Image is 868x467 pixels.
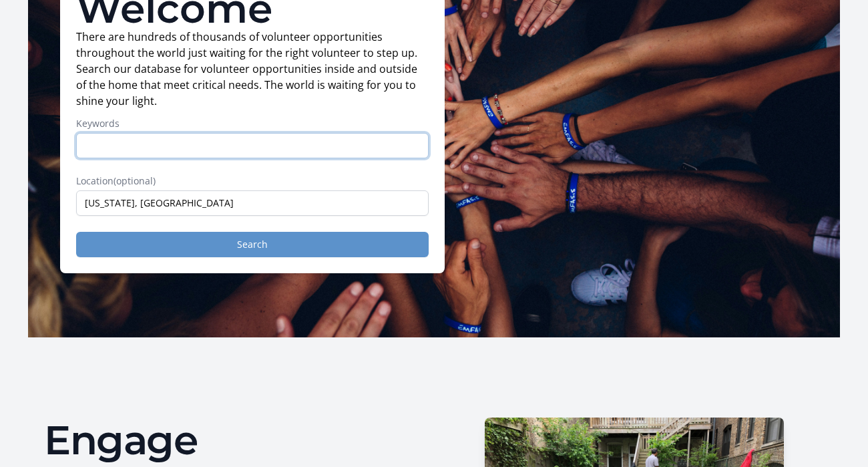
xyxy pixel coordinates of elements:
button: Search [76,232,429,257]
h2: Engage [44,420,423,460]
span: (optional) [114,174,156,187]
p: There are hundreds of thousands of volunteer opportunities throughout the world just waiting for ... [76,29,429,109]
label: Keywords [76,117,429,130]
input: Enter a location [76,190,429,216]
label: Location [76,174,429,188]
